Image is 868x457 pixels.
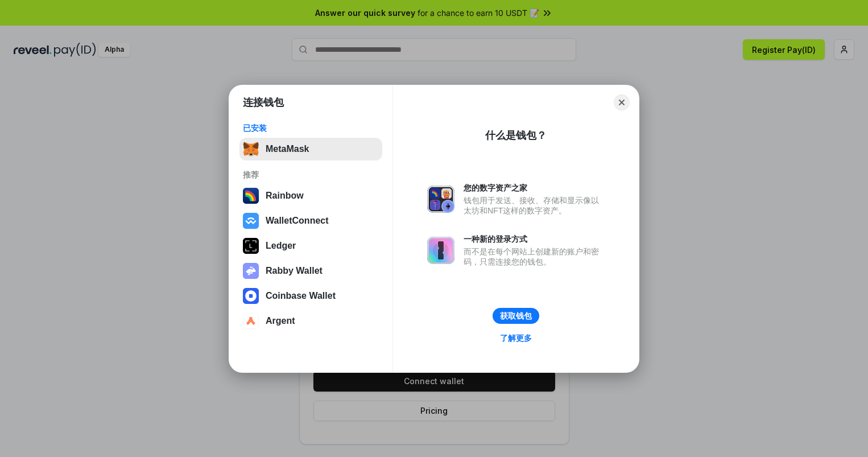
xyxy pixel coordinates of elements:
div: 而不是在每个网站上创建新的账户和密码，只需连接您的钱包。 [464,246,605,267]
div: 钱包用于发送、接收、存储和显示像以太坊和NFT这样的数字资产。 [464,195,605,216]
img: svg+xml,%3Csvg%20xmlns%3D%22http%3A%2F%2Fwww.w3.org%2F2000%2Fsvg%22%20fill%3D%22none%22%20viewBox... [427,186,454,213]
img: svg+xml,%3Csvg%20width%3D%2228%22%20height%3D%2228%22%20viewBox%3D%220%200%2028%2028%22%20fill%3D... [243,288,259,304]
h1: 连接钱包 [243,96,284,109]
div: Rabby Wallet [266,266,323,276]
div: Coinbase Wallet [266,291,336,301]
img: svg+xml,%3Csvg%20width%3D%2228%22%20height%3D%2228%22%20viewBox%3D%220%200%2028%2028%22%20fill%3D... [243,213,259,229]
div: Argent [266,316,295,326]
div: WalletConnect [266,216,329,226]
div: 获取钱包 [500,311,532,321]
div: 一种新的登录方式 [464,234,605,244]
img: svg+xml,%3Csvg%20xmlns%3D%22http%3A%2F%2Fwww.w3.org%2F2000%2Fsvg%22%20fill%3D%22none%22%20viewBox... [243,263,259,279]
button: MetaMask [239,138,382,160]
button: Rainbow [239,184,382,207]
img: svg+xml,%3Csvg%20width%3D%22120%22%20height%3D%22120%22%20viewBox%3D%220%200%20120%20120%22%20fil... [243,188,259,204]
button: WalletConnect [239,209,382,232]
div: Rainbow [266,191,304,201]
img: svg+xml,%3Csvg%20xmlns%3D%22http%3A%2F%2Fwww.w3.org%2F2000%2Fsvg%22%20fill%3D%22none%22%20viewBox... [427,237,454,264]
img: svg+xml,%3Csvg%20xmlns%3D%22http%3A%2F%2Fwww.w3.org%2F2000%2Fsvg%22%20width%3D%2228%22%20height%3... [243,238,259,254]
button: Close [614,94,630,110]
div: 您的数字资产之家 [464,183,605,193]
button: Argent [239,310,382,332]
div: 推荐 [243,170,379,180]
div: 已安装 [243,123,379,133]
button: 获取钱包 [493,308,539,324]
img: svg+xml,%3Csvg%20width%3D%2228%22%20height%3D%2228%22%20viewBox%3D%220%200%2028%2028%22%20fill%3D... [243,313,259,329]
img: svg+xml,%3Csvg%20fill%3D%22none%22%20height%3D%2233%22%20viewBox%3D%220%200%2035%2033%22%20width%... [243,141,259,157]
div: MetaMask [266,144,309,154]
button: Ledger [239,234,382,257]
div: 什么是钱包？ [485,129,547,142]
a: 了解更多 [493,331,539,345]
button: Coinbase Wallet [239,285,382,307]
button: Rabby Wallet [239,260,382,282]
div: 了解更多 [500,333,532,343]
div: Ledger [266,241,296,251]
